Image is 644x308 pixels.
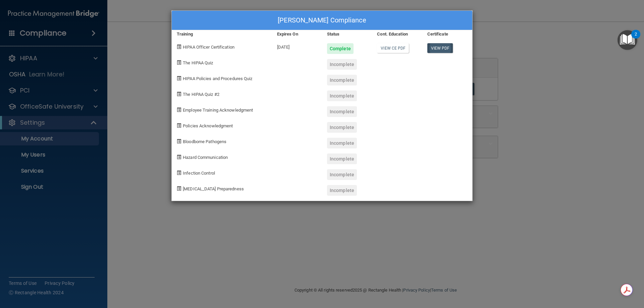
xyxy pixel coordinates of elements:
div: Status [322,30,372,38]
span: Bloodborne Pathogens [183,139,226,144]
span: Employee Training Acknowledgment [183,108,253,113]
div: Incomplete [327,106,357,117]
span: HIPAA Policies and Procedures Quiz [183,76,252,81]
div: Incomplete [327,122,357,133]
span: The HIPAA Quiz [183,60,213,65]
span: Hazard Communication [183,155,228,160]
div: Incomplete [327,153,357,164]
div: [DATE] [272,38,322,54]
span: [MEDICAL_DATA] Preparedness [183,186,244,191]
div: Incomplete [327,185,357,196]
span: HIPAA Officer Certification [183,45,234,50]
div: 2 [635,34,637,43]
div: Incomplete [327,169,357,180]
div: Incomplete [327,90,357,101]
div: [PERSON_NAME] Compliance [172,11,472,30]
div: Certificate [422,30,472,38]
div: Complete [327,43,354,54]
span: The HIPAA Quiz #2 [183,92,219,97]
button: Open Resource Center, 2 new notifications [618,30,637,50]
span: Policies Acknowledgment [183,123,233,128]
a: View PDF [427,43,453,53]
div: Training [172,30,272,38]
a: View CE PDF [377,43,409,53]
div: Incomplete [327,138,357,148]
iframe: Drift Widget Chat Controller [528,260,636,287]
span: Infection Control [183,171,215,176]
div: Incomplete [327,75,357,85]
div: Cont. Education [372,30,422,38]
div: Expires On [272,30,322,38]
div: Incomplete [327,59,357,70]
